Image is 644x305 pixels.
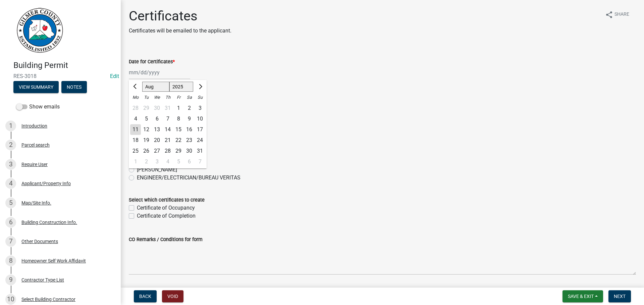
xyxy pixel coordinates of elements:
[184,113,195,124] div: 9
[21,143,50,147] div: Parcel search
[173,124,184,135] div: 15
[600,8,635,21] button: shareShare
[152,156,162,167] div: 3
[184,124,195,135] div: Saturday, August 16, 2025
[141,156,152,167] div: Tuesday, September 2, 2025
[141,124,152,135] div: Tuesday, August 12, 2025
[13,7,64,54] img: Gilmer County, Georgia
[195,135,205,146] div: 24
[21,181,71,186] div: Applicant/Property Info
[562,290,603,302] button: Save & Exit
[141,92,152,103] div: Tu
[173,135,184,146] div: Friday, August 22, 2025
[568,294,594,299] span: Save & Exit
[21,162,48,167] div: Require User
[21,124,47,128] div: Introduction
[614,294,626,299] span: Next
[152,146,162,156] div: Wednesday, August 27, 2025
[130,156,141,167] div: 1
[162,103,173,113] div: Thursday, July 31, 2025
[152,92,162,103] div: We
[130,156,141,167] div: Monday, September 1, 2025
[142,82,169,92] select: Select month
[129,8,231,24] h1: Certificates
[134,290,157,302] button: Back
[21,278,64,282] div: Contractor Type List
[162,124,173,135] div: Thursday, August 14, 2025
[130,113,141,124] div: Monday, August 4, 2025
[184,135,195,146] div: 23
[162,113,173,124] div: 7
[130,103,141,113] div: Monday, July 28, 2025
[130,124,141,135] div: Monday, August 11, 2025
[162,156,173,167] div: Thursday, September 4, 2025
[141,103,152,113] div: Tuesday, July 29, 2025
[131,81,140,92] button: Previous month
[184,135,195,146] div: Saturday, August 23, 2025
[141,156,152,167] div: 2
[5,275,16,285] div: 9
[139,294,151,299] span: Back
[162,290,183,302] button: Void
[130,92,141,103] div: Mo
[129,27,231,35] p: Certificates will be emailed to the applicant.
[141,124,152,135] div: 12
[162,135,173,146] div: 21
[184,92,195,103] div: Sa
[130,135,141,146] div: Monday, August 18, 2025
[130,113,141,124] div: 4
[5,140,16,150] div: 2
[137,166,177,174] label: [PERSON_NAME]
[129,60,175,64] label: Date for Certificates
[5,236,16,247] div: 7
[152,103,162,113] div: 30
[129,198,205,203] label: Select which certificates to create
[137,212,196,220] label: Certificate of Completion
[184,146,195,156] div: Saturday, August 30, 2025
[21,297,75,302] div: Select Building Contractor
[5,294,16,305] div: 10
[162,146,173,156] div: 28
[173,156,184,167] div: Friday, September 5, 2025
[162,135,173,146] div: Thursday, August 21, 2025
[162,113,173,124] div: Thursday, August 7, 2025
[141,146,152,156] div: 26
[169,82,194,92] select: Select year
[130,146,141,156] div: Monday, August 25, 2025
[130,103,141,113] div: 28
[16,103,60,111] label: Show emails
[21,201,51,205] div: Map/Site Info.
[195,135,205,146] div: Sunday, August 24, 2025
[184,103,195,113] div: 2
[152,113,162,124] div: 6
[129,237,203,242] label: CO Remarks / Conditions for form
[184,146,195,156] div: 30
[195,156,205,167] div: Sunday, September 7, 2025
[173,103,184,113] div: Friday, August 1, 2025
[195,113,205,124] div: 10
[130,124,141,135] div: 11
[21,220,77,225] div: Building Construction Info.
[141,113,152,124] div: 5
[5,198,16,208] div: 5
[13,81,59,93] button: View Summary
[195,146,205,156] div: Sunday, August 31, 2025
[184,113,195,124] div: Saturday, August 9, 2025
[21,239,58,244] div: Other Documents
[195,156,205,167] div: 7
[141,103,152,113] div: 29
[195,124,205,135] div: 17
[162,92,173,103] div: Th
[184,156,195,167] div: 6
[173,92,184,103] div: Fr
[152,135,162,146] div: Wednesday, August 20, 2025
[195,103,205,113] div: Sunday, August 3, 2025
[173,113,184,124] div: Friday, August 8, 2025
[195,113,205,124] div: Sunday, August 10, 2025
[195,92,205,103] div: Su
[141,135,152,146] div: 19
[152,156,162,167] div: Wednesday, September 3, 2025
[61,85,87,90] wm-modal-confirm: Notes
[137,174,240,182] label: ENGINEER/ELECTRICIAN/BUREAU VERITAS
[184,103,195,113] div: Saturday, August 2, 2025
